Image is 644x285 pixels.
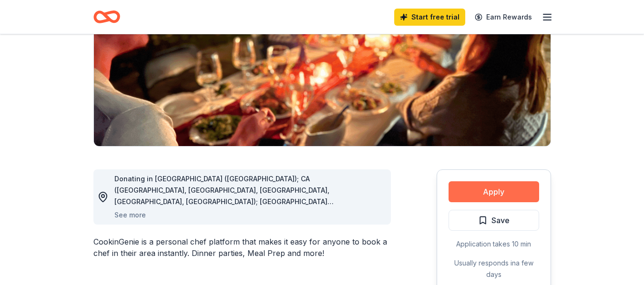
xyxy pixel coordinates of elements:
[449,181,539,202] button: Apply
[491,214,510,226] span: Save
[449,210,539,231] button: Save
[469,9,538,26] a: Earn Rewards
[449,257,539,280] div: Usually responds in a few days
[394,9,465,26] a: Start free trial
[93,236,391,259] div: CookinGenie is a personal chef platform that makes it easy for anyone to book a chef in their are...
[93,6,120,28] a: Home
[449,238,539,250] div: Application takes 10 min
[114,209,146,221] button: See more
